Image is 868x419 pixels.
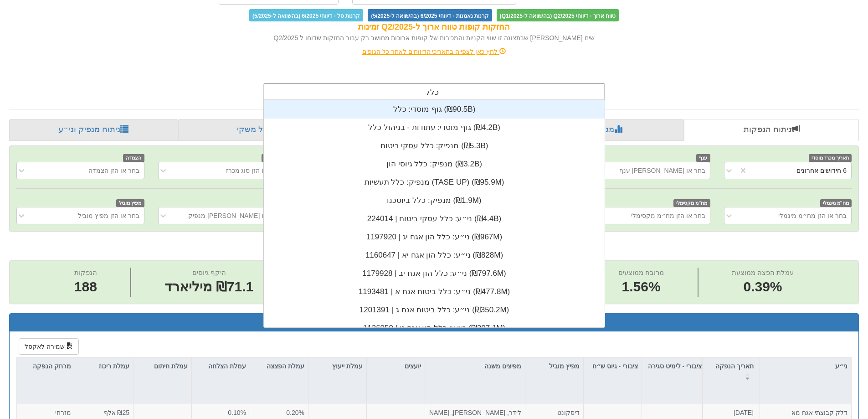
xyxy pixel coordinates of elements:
[99,362,129,370] font: עמלת ריכוז
[264,283,605,301] div: ני״ע: ‏כלל ביטוח אגח א | 1193481 ‎(₪477.8M)‎
[119,200,141,206] font: מפיץ מוביל
[264,228,605,246] div: ני״ע: ‏כלל הון אגח יג | 1197920 ‎(₪967M)‎
[371,12,488,19] font: קרנות נאמנות - דיווחי 6/2025 (בהשוואה ל-5/2025)
[126,155,141,160] font: הצמדה
[78,212,139,219] font: בחר או הזן מפיץ מוביל
[267,362,304,370] font: עמלת הפצצה
[9,119,178,141] a: ניתוח מנפיק וני״ע
[549,362,580,370] font: מפיץ מוביל
[796,167,847,174] font: 6 חידושים אחרונים
[273,34,594,41] font: שים [PERSON_NAME] שבתצוגה זו שווי הקניות והמכירות של קופות ארוכות מחושב רק עבור החזקות שדוחו ל Q2...
[264,210,605,228] div: ני״ע: ‏כלל עסקי ביטוח | 224014 ‎(₪4.4B)‎
[835,362,847,370] font: ני״ע
[286,409,304,416] font: 0.20%
[715,362,754,370] font: תאריך הנפקה
[631,212,705,219] font: בחר או הזן מח״מ מקסימלי
[264,100,605,119] div: גוף מוסדי: ‏כלל ‎(₪90.5B)‎
[500,12,616,19] font: טווח ארוך - דיווחי Q2/2025 (בהשוואה ל-Q1/2025)
[618,269,664,276] font: מרובח ממוצעים
[734,409,754,416] font: [DATE]
[74,279,97,294] font: 188
[58,125,120,134] font: ניתוח מנפיק וני״ע
[188,212,281,219] font: בחר או [PERSON_NAME] מנפיק
[699,155,707,160] font: ענף
[104,409,129,416] font: ₪25 אלף
[732,269,794,276] font: עמלת הפצה ממוצעת
[592,362,638,370] font: ציבורי - גיוס ש״ח
[264,155,605,173] div: מנפיק: ‏כלל גיוסי הון ‎(₪3.2B)‎
[178,119,349,141] a: פרופיל משקי
[778,212,847,219] font: בחר או הזן מח״מ מינמלי
[264,191,605,210] div: מנפיק: ‏כלל ביוטכנו ‎(₪1.9M)‎
[484,362,521,370] font: מפיצים משנה
[264,246,605,264] div: ני״ע: ‏כלל הון אגח יא | 1160647 ‎(₪828M)‎
[164,279,253,294] font: ₪71.1 מיליארד
[823,200,849,206] font: מח"מ מינמלי
[264,119,605,137] div: גוף מוסדי: ‏עתודות - בניהול כלל ‎(₪4.2B)‎
[226,167,281,174] font: בחר או הזן סוג מכרז
[264,137,605,155] div: מנפיק: ‏כלל עסקי ביטוח ‎(₪5.3B)‎
[264,100,605,374] div: רֶשֶׁת
[192,269,226,276] font: היקף גיוסים
[208,362,246,370] font: עמלת הצלחה
[237,125,282,134] font: פרופיל משקי
[557,409,580,416] font: דיסקונט
[252,12,360,19] font: קרנות סל - דיווחי 6/2025 (בהשוואה ל-5/2025)
[25,343,65,351] font: שמירה לאקסל
[791,409,847,416] font: דלק קבוצתי אגח מא
[154,362,188,370] font: עמלת חיתום
[228,409,246,416] font: 0.10%
[743,279,782,294] font: 0.39%
[362,48,498,55] font: לחץ כאן לצפייה בתאריכי הדיווחים לאחר כל הגופים
[812,155,849,160] font: תאריך מכרז מוסדי
[622,279,661,294] font: 1.56%
[74,269,97,276] font: הנפקות
[676,200,707,206] font: מח"מ מקסימלי
[744,125,791,134] font: ניתוח הנפקות
[19,338,79,355] button: שמירה לאקסל
[405,362,421,370] font: יועצים
[332,362,363,370] font: עמלת ייעוץ
[264,173,605,191] div: מנפיק: ‏כלל תעשיות (TASE UP) ‎(₪95.9M)‎
[684,119,859,141] a: ניתוח הנפקות
[648,362,702,370] font: ציבורי - לימיט סגירה
[33,362,71,370] font: מרחק הנפקה
[264,264,605,283] div: ני״ע: ‏כלל הון אגח יב | 1179928 ‎(₪797.6M)‎
[619,167,705,174] font: בחר או [PERSON_NAME] ענף
[264,301,605,319] div: ני״ע: ‏כלל ביטוח אגח ג | 1201391 ‎(₪350.2M)‎
[264,319,605,337] div: ני״ע: ‏כלל הון אגח ט | 1136050 ‎(₪307.1M)‎
[358,22,510,31] font: החזקות קופות טווח ארוך ל-Q2/2025 זמינות
[55,409,71,416] font: מזרחי
[88,167,139,174] font: בחר או הזן הצמדה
